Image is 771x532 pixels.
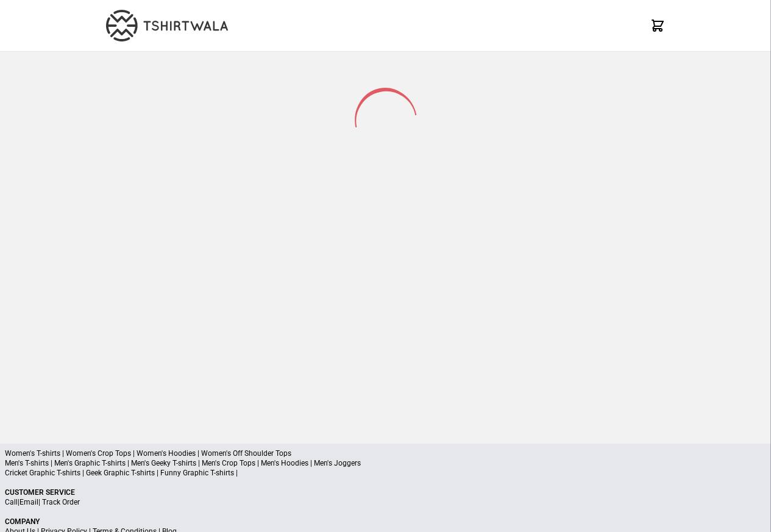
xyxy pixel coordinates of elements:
[5,498,18,506] a: Call
[5,449,766,458] p: Women's T-shirts | Women's Crop Tops | Women's Hoodies | Women's Off Shoulder Tops
[5,497,766,507] p: | |
[5,468,766,478] p: Cricket Graphic T-shirts | Geek Graphic T-shirts | Funny Graphic T-shirts |
[5,488,766,497] p: Customer Service
[5,458,766,468] p: Men's T-shirts | Men's Graphic T-shirts | Men's Geeky T-shirts | Men's Crop Tops | Men's Hoodies ...
[42,498,80,506] a: Track Order
[106,10,228,41] img: TW-LOGO-400-104.png
[5,517,766,527] p: Company
[20,498,38,506] a: Email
